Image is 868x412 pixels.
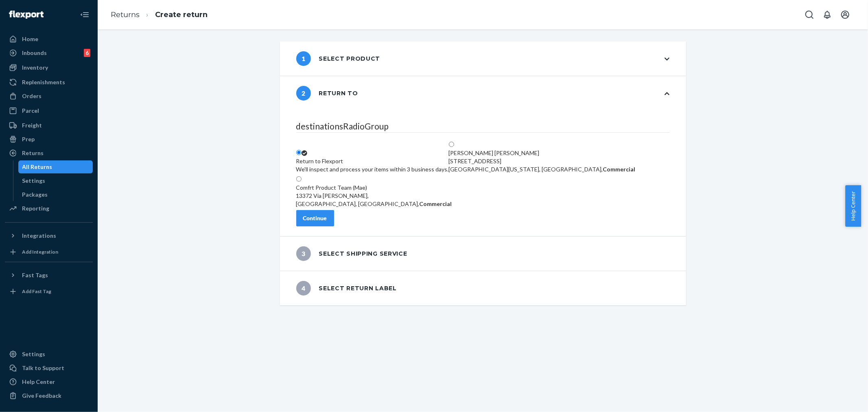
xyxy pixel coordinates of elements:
[296,157,449,165] div: Return to Flexport
[296,120,670,133] legend: destinationsRadioGroup
[84,49,90,57] div: 6
[22,177,46,185] div: Settings
[296,51,380,66] div: Select product
[296,86,358,101] div: Return to
[22,78,65,86] div: Replenishments
[296,86,311,101] span: 2
[22,271,48,279] div: Fast Tags
[5,90,93,103] a: Orders
[296,165,449,173] div: We'll inspect and process your items within 3 business days.
[603,166,636,173] strong: Commercial
[22,364,64,372] div: Talk to Support
[819,7,835,23] button: Open notifications
[18,174,93,187] a: Settings
[5,202,93,215] a: Reporting
[5,119,93,132] a: Freight
[5,229,93,242] button: Integrations
[5,61,93,74] a: Inventory
[837,7,853,23] button: Open account menu
[801,7,818,23] button: Open Search Box
[5,147,93,160] a: Returns
[22,378,55,386] div: Help Center
[22,288,51,295] div: Add Fast Tag
[5,46,93,59] a: Inbounds6
[22,248,58,255] div: Add Integration
[22,232,56,240] div: Integrations
[22,107,39,115] div: Parcel
[845,185,861,227] button: Help Center
[18,188,93,201] a: Packages
[22,35,38,43] div: Home
[22,204,49,213] div: Reporting
[9,11,44,19] img: Flexport logo
[303,214,327,222] div: Continue
[22,64,48,72] div: Inventory
[296,281,311,296] span: 4
[22,191,48,199] div: Packages
[5,285,93,298] a: Add Fast Tag
[22,163,52,171] div: All Returns
[296,246,311,261] span: 3
[5,104,93,117] a: Parcel
[5,375,93,388] a: Help Center
[296,176,302,182] input: Comfrt Product Team (Mae)13372 Via [PERSON_NAME],[GEOGRAPHIC_DATA], [GEOGRAPHIC_DATA],Commercial
[104,3,214,27] ol: breadcrumbs
[5,133,93,146] a: Prep
[77,7,93,23] button: Close Navigation
[5,245,93,259] a: Add Integration
[420,200,452,207] strong: Commercial
[449,157,636,165] div: [STREET_ADDRESS]
[22,92,42,100] div: Orders
[18,160,93,173] a: All Returns
[449,142,454,147] input: [PERSON_NAME] [PERSON_NAME][STREET_ADDRESS][GEOGRAPHIC_DATA][US_STATE], [GEOGRAPHIC_DATA],Commercial
[5,33,93,46] a: Home
[449,165,636,173] div: [GEOGRAPHIC_DATA][US_STATE], [GEOGRAPHIC_DATA],
[22,49,47,57] div: Inbounds
[22,149,44,157] div: Returns
[296,246,407,261] div: Select shipping service
[22,121,42,129] div: Freight
[296,210,334,226] button: Continue
[22,392,61,400] div: Give Feedback
[5,348,93,361] a: Settings
[22,135,35,143] div: Prep
[5,362,93,375] a: Talk to Support
[449,149,636,157] div: [PERSON_NAME] [PERSON_NAME]
[22,350,45,358] div: Settings
[296,192,452,200] div: 13372 Via [PERSON_NAME],
[296,281,397,296] div: Select return label
[111,10,140,19] a: Returns
[5,76,93,89] a: Replenishments
[155,10,208,19] a: Create return
[5,269,93,282] button: Fast Tags
[296,200,452,208] div: [GEOGRAPHIC_DATA], [GEOGRAPHIC_DATA],
[296,150,302,155] input: Return to FlexportWe'll inspect and process your items within 3 business days.
[5,389,93,402] button: Give Feedback
[296,184,452,192] div: Comfrt Product Team (Mae)
[296,51,311,66] span: 1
